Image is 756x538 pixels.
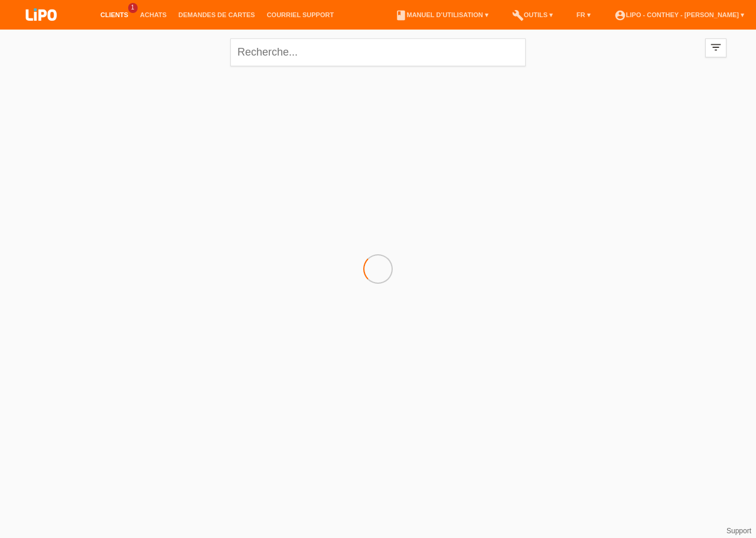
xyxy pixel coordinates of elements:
[172,11,261,18] a: Demandes de cartes
[709,41,722,54] i: filter_list
[726,527,751,535] a: Support
[12,24,71,33] a: LIPO pay
[614,9,626,21] i: account_circle
[230,38,526,66] input: Recherche...
[506,11,559,18] a: buildOutils ▾
[128,3,138,13] span: 1
[94,11,134,18] a: Clients
[571,11,597,18] a: FR ▾
[389,11,494,18] a: bookManuel d’utilisation ▾
[608,11,750,18] a: account_circleLIPO - Conthey - [PERSON_NAME] ▾
[134,11,172,18] a: Achats
[512,9,524,21] i: build
[395,9,407,21] i: book
[261,11,340,18] a: Courriel Support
